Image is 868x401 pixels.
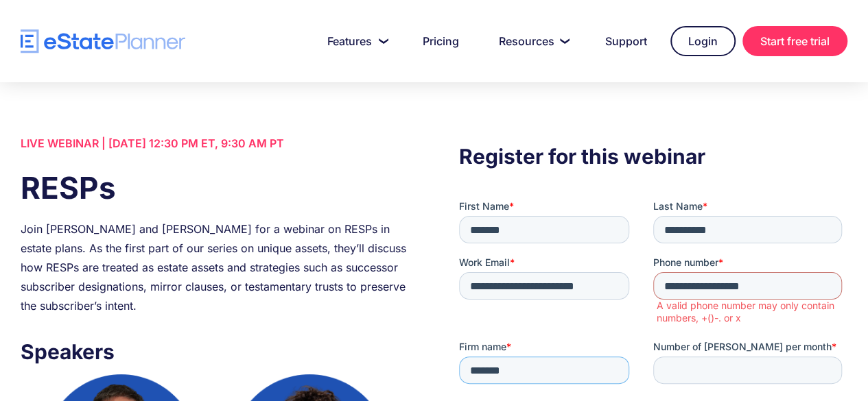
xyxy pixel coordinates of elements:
h3: Speakers [21,336,409,367]
div: LIVE WEBINAR | [DATE] 12:30 PM ET, 9:30 AM PT [21,134,409,153]
div: Join [PERSON_NAME] and [PERSON_NAME] for a webinar on RESPs in estate plans. As the first part of... [21,219,409,315]
h3: Register for this webinar [459,141,847,172]
a: Pricing [406,27,476,55]
a: Resources [482,27,582,55]
a: Features [311,27,399,55]
a: Support [589,27,664,55]
h1: RESPs [21,167,409,209]
a: Login [670,26,736,56]
a: home [21,29,185,53]
a: Start free trial [742,26,847,56]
